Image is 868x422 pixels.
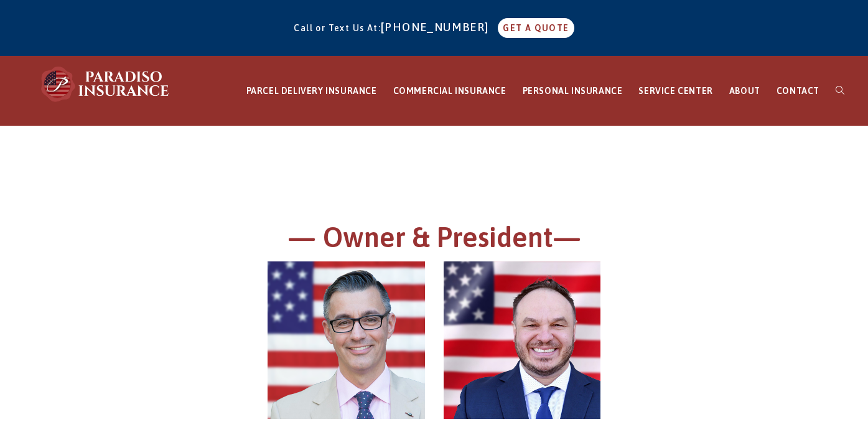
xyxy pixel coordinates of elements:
span: COMMERCIAL INSURANCE [393,86,506,96]
a: GET A QUOTE [498,18,574,38]
a: CONTACT [768,57,828,126]
img: chris-500x500 (1) [268,261,425,419]
a: COMMERCIAL INSURANCE [385,57,515,126]
img: Christos_500x500 [444,261,601,419]
a: SERVICE CENTER [630,57,721,126]
span: PARCEL DELIVERY INSURANCE [246,86,377,96]
a: [PHONE_NUMBER] [381,21,495,34]
a: ABOUT [721,57,768,126]
a: PERSONAL INSURANCE [515,57,631,126]
h1: — Owner & President— [92,219,777,262]
span: ABOUT [729,86,760,96]
span: PERSONAL INSURANCE [523,86,623,96]
span: CONTACT [777,86,819,96]
span: Call or Text Us At: [294,23,381,33]
img: Paradiso Insurance [37,65,174,103]
span: SERVICE CENTER [638,86,712,96]
a: PARCEL DELIVERY INSURANCE [238,57,385,126]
